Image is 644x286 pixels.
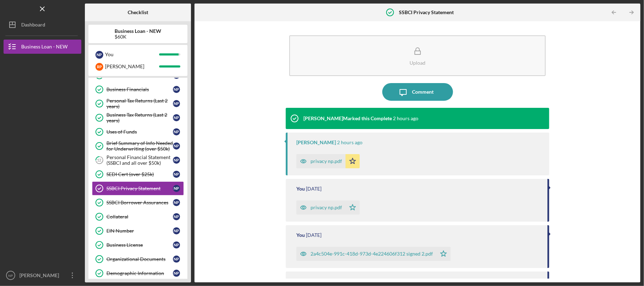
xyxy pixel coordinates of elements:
div: Upload [410,60,425,65]
div: N P [173,157,180,164]
div: Demographic Information [106,270,173,276]
div: EIN Number [106,228,173,234]
div: privacy np.pdf [311,158,342,164]
div: Business License [106,242,173,248]
div: privacy np.pdf [311,205,342,210]
text: NP [8,274,13,278]
a: SSBCI Borrower AssurancesNP [92,195,184,210]
button: Upload [289,35,546,76]
div: N P [173,256,180,263]
button: Comment [382,83,453,101]
a: Uses of FundsNP [92,125,184,139]
div: N P [173,114,180,121]
div: [PERSON_NAME] Marked this Complete [303,116,392,121]
div: Business Financials [106,87,173,92]
div: Dashboard [21,18,45,34]
div: R P [95,63,103,71]
a: Business LicenseNP [92,238,184,252]
div: N P [173,185,180,192]
div: N P [173,100,180,107]
div: Collateral [106,214,173,220]
div: N P [173,227,180,234]
b: SSBCI Privacy Statement [399,10,454,15]
div: Personal Tax Returns (Last 2 years) [106,98,173,109]
div: You [105,48,159,60]
time: 2025-08-20 23:01 [306,186,321,192]
div: Brief Summary of Info Needed for Underwriting (over $50k) [106,140,173,152]
div: Business Tax Returns (Last 2 years) [106,112,173,123]
div: N P [95,51,103,59]
div: Uses of Funds [106,129,173,135]
button: Business Loan - NEW [4,40,81,54]
div: You [296,279,305,284]
div: You [296,186,305,192]
b: Checklist [128,10,148,15]
div: [PERSON_NAME] [296,140,336,145]
a: CollateralNP [92,210,184,224]
div: N P [173,86,180,93]
div: SEDI Cert (over $25k) [106,171,173,177]
div: N P [173,213,180,220]
div: N P [173,270,180,277]
div: N P [173,142,180,150]
div: Organizational Documents [106,256,173,262]
div: $60K [115,34,161,40]
button: privacy np.pdf [296,200,360,215]
button: privacy np.pdf [296,154,360,168]
a: Brief Summary of Info Needed for Underwriting (over $50k)NP [92,139,184,153]
a: SSBCI Privacy StatementNP [92,181,184,195]
a: Business Tax Returns (Last 2 years)NP [92,111,184,125]
tspan: 12 [97,158,101,163]
a: Business FinancialsNP [92,82,184,97]
div: N P [173,241,180,249]
b: Business Loan - NEW [115,28,161,34]
a: Personal Tax Returns (Last 2 years)NP [92,97,184,111]
div: [PERSON_NAME] [18,268,64,284]
div: N P [173,199,180,206]
time: 2025-08-22 14:51 [393,116,418,121]
div: 2a4c504e-991c-418d-973d-4e224606f312 signed 2.pdf [311,251,433,257]
a: Organizational DocumentsNP [92,252,184,266]
div: SSBCI Borrower Assurances [106,200,173,205]
button: NP[PERSON_NAME] [4,268,81,282]
time: 2025-08-22 14:50 [337,140,362,145]
time: 2025-07-31 22:26 [306,279,321,284]
a: Demographic InformationNP [92,266,184,280]
div: Business Loan - NEW [21,40,68,56]
div: Comment [412,83,434,101]
div: [PERSON_NAME] [105,60,159,72]
button: 2a4c504e-991c-418d-973d-4e224606f312 signed 2.pdf [296,247,451,261]
div: N P [173,171,180,178]
button: Dashboard [4,18,81,32]
a: SEDI Cert (over $25k)NP [92,167,184,181]
div: N P [173,128,180,135]
time: 2025-07-31 22:28 [306,232,321,238]
div: SSBCI Privacy Statement [106,186,173,191]
a: EIN NumberNP [92,224,184,238]
div: Personal Financial Statement (SSBCI and all over $50k) [106,154,173,166]
a: 12Personal Financial Statement (SSBCI and all over $50k)NP [92,153,184,167]
div: You [296,232,305,238]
